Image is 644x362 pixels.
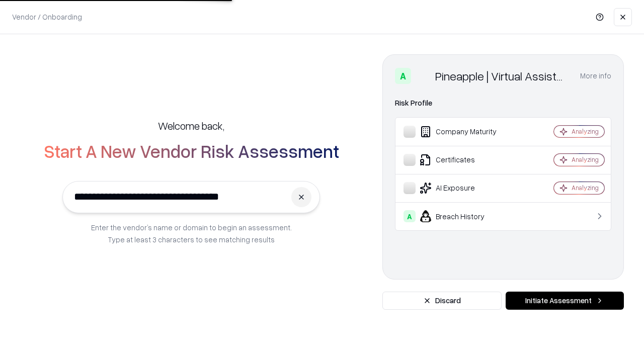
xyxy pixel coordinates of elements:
[158,119,224,133] h5: Welcome back,
[91,221,292,245] p: Enter the vendor’s name or domain to begin an assessment. Type at least 3 characters to see match...
[572,184,599,192] div: Analyzing
[572,127,599,136] div: Analyzing
[404,126,524,138] div: Company Maturity
[404,210,416,222] div: A
[415,68,431,84] img: Pineapple | Virtual Assistant Agency
[395,68,411,84] div: A
[580,67,611,85] button: More info
[506,292,624,310] button: Initiate Assessment
[44,141,339,161] h2: Start A New Vendor Risk Assessment
[382,292,502,310] button: Discard
[395,97,611,109] div: Risk Profile
[12,12,82,22] p: Vendor / Onboarding
[404,210,524,222] div: Breach History
[404,154,524,166] div: Certificates
[404,182,524,194] div: AI Exposure
[572,155,599,164] div: Analyzing
[435,68,568,84] div: Pineapple | Virtual Assistant Agency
